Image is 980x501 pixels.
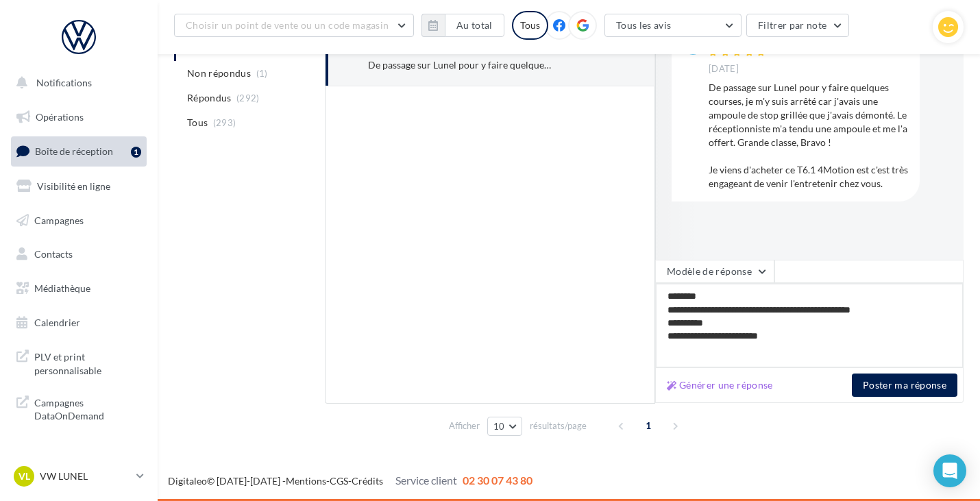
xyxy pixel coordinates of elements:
[421,14,504,37] button: Au total
[131,147,141,158] div: 1
[616,19,672,31] span: Tous les avis
[604,14,742,37] button: Tous les avis
[530,419,587,432] span: résultats/page
[655,260,774,283] button: Modèle de réponse
[395,474,457,487] span: Service client
[709,81,909,191] div: De passage sur Lunel pour y faire quelques courses, je m'y suis arrêté car j'avais une ampoule de...
[637,415,659,437] span: 1
[709,63,739,75] span: [DATE]
[286,475,326,487] a: Mentions
[187,66,251,80] span: Non répondus
[8,274,149,303] a: Médiathèque
[36,111,84,123] span: Opérations
[40,469,131,483] p: VW LUNEL
[933,454,966,487] div: Open Intercom Messenger
[168,475,207,487] a: Digitaleo
[11,463,147,489] a: VL VW LUNEL
[186,19,389,31] span: Choisir un point de vente ou un code magasin
[19,469,30,483] span: VL
[8,136,149,166] a: Boîte de réception1
[34,393,141,423] span: Campagnes DataOnDemand
[512,11,548,40] div: Tous
[213,117,236,128] span: (293)
[34,282,90,294] span: Médiathèque
[8,240,149,269] a: Contacts
[236,93,260,103] span: (292)
[8,206,149,235] a: Campagnes
[8,103,149,132] a: Opérations
[34,317,80,328] span: Calendrier
[174,14,414,37] button: Choisir un point de vente ou un code magasin
[35,145,113,157] span: Boîte de réception
[168,475,532,487] span: © [DATE]-[DATE] - - -
[368,58,554,72] div: De passage sur Lunel pour y faire quelques courses, je m'y suis arrêté car j'avais une ampoule de...
[34,248,73,260] span: Contacts
[852,374,957,397] button: Poster ma réponse
[8,308,149,337] a: Calendrier
[37,180,110,192] span: Visibilité en ligne
[36,77,92,88] span: Notifications
[463,474,532,487] span: 02 30 07 43 80
[34,214,84,225] span: Campagnes
[8,342,149,382] a: PLV et print personnalisable
[8,69,144,97] button: Notifications
[493,421,505,432] span: 10
[487,417,522,436] button: 10
[187,116,208,130] span: Tous
[330,475,348,487] a: CGS
[661,377,779,393] button: Générer une réponse
[8,172,149,201] a: Visibilité en ligne
[352,475,383,487] a: Crédits
[445,14,504,37] button: Au total
[187,91,232,105] span: Répondus
[256,68,268,79] span: (1)
[746,14,850,37] button: Filtrer par note
[34,347,141,377] span: PLV et print personnalisable
[8,388,149,428] a: Campagnes DataOnDemand
[449,419,480,432] span: Afficher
